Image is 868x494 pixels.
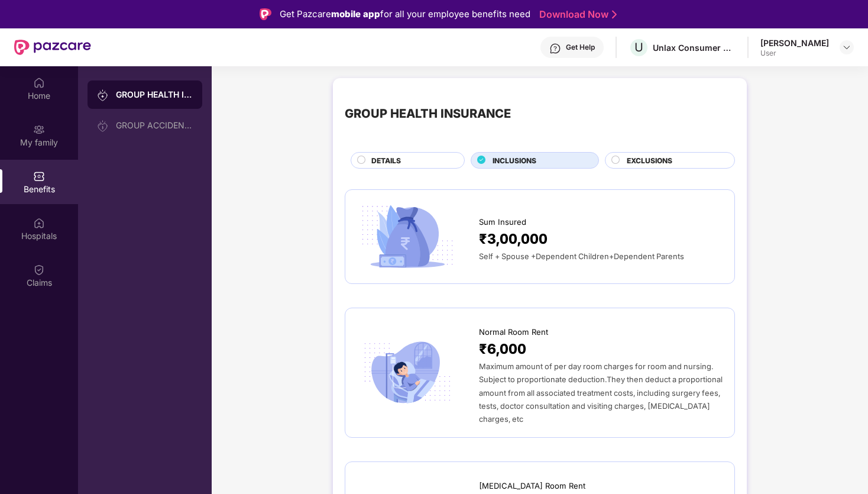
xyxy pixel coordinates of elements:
div: GROUP ACCIDENTAL INSURANCE [116,121,193,130]
img: icon [357,338,458,408]
div: Get Help [566,43,595,52]
img: icon [357,202,458,272]
a: Download Now [539,8,613,21]
span: Sum Insured [479,216,526,228]
img: svg+xml;base64,PHN2ZyB3aWR0aD0iMjAiIGhlaWdodD0iMjAiIHZpZXdCb3g9IjAgMCAyMCAyMCIgZmlsbD0ibm9uZSIgeG... [33,124,45,135]
img: Stroke [612,8,617,21]
img: svg+xml;base64,PHN2ZyBpZD0iQmVuZWZpdHMiIHhtbG5zPSJodHRwOi8vd3d3LnczLm9yZy8yMDAwL3N2ZyIgd2lkdGg9Ij... [33,170,45,182]
span: U [634,40,643,54]
img: svg+xml;base64,PHN2ZyBpZD0iRHJvcGRvd24tMzJ4MzIiIHhtbG5zPSJodHRwOi8vd3d3LnczLm9yZy8yMDAwL3N2ZyIgd2... [842,43,851,52]
div: Get Pazcare for all your employee benefits need [280,7,530,21]
div: GROUP HEALTH INSURANCE [345,104,511,123]
span: Normal Room Rent [479,326,548,338]
div: [PERSON_NAME] [760,37,829,49]
span: ₹6,000 [479,338,526,360]
span: [MEDICAL_DATA] Room Rent [479,480,585,492]
strong: mobile app [331,8,380,20]
img: svg+xml;base64,PHN2ZyBpZD0iQ2xhaW0iIHhtbG5zPSJodHRwOi8vd3d3LnczLm9yZy8yMDAwL3N2ZyIgd2lkdGg9IjIwIi... [33,264,45,276]
img: svg+xml;base64,PHN2ZyB3aWR0aD0iMjAiIGhlaWdodD0iMjAiIHZpZXdCb3g9IjAgMCAyMCAyMCIgZmlsbD0ibm9uZSIgeG... [97,89,109,101]
img: New Pazcare Logo [14,40,91,55]
img: svg+xml;base64,PHN2ZyBpZD0iSG9zcGl0YWxzIiB4bWxucz0iaHR0cDovL3d3dy53My5vcmcvMjAwMC9zdmciIHdpZHRoPS... [33,217,45,229]
img: svg+xml;base64,PHN2ZyB3aWR0aD0iMjAiIGhlaWdodD0iMjAiIHZpZXdCb3g9IjAgMCAyMCAyMCIgZmlsbD0ibm9uZSIgeG... [97,120,109,132]
div: Unlax Consumer Solutions Private Limited [653,42,736,53]
img: svg+xml;base64,PHN2ZyBpZD0iSGVscC0zMngzMiIgeG1sbnM9Imh0dHA6Ly93d3cudzMub3JnLzIwMDAvc3ZnIiB3aWR0aD... [549,43,561,54]
div: GROUP HEALTH INSURANCE [116,89,193,101]
img: Logo [260,8,271,20]
span: Self + Spouse +Dependent Children+Dependent Parents [479,252,684,261]
span: ₹3,00,000 [479,228,548,250]
div: User [760,49,829,58]
img: svg+xml;base64,PHN2ZyBpZD0iSG9tZSIgeG1sbnM9Imh0dHA6Ly93d3cudzMub3JnLzIwMDAvc3ZnIiB3aWR0aD0iMjAiIG... [33,77,45,89]
span: DETAILS [371,155,401,166]
span: INCLUSIONS [493,155,536,166]
span: Maximum amount of per day room charges for room and nursing. Subject to proportionate deduction.T... [479,362,723,424]
span: EXCLUSIONS [627,155,672,166]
